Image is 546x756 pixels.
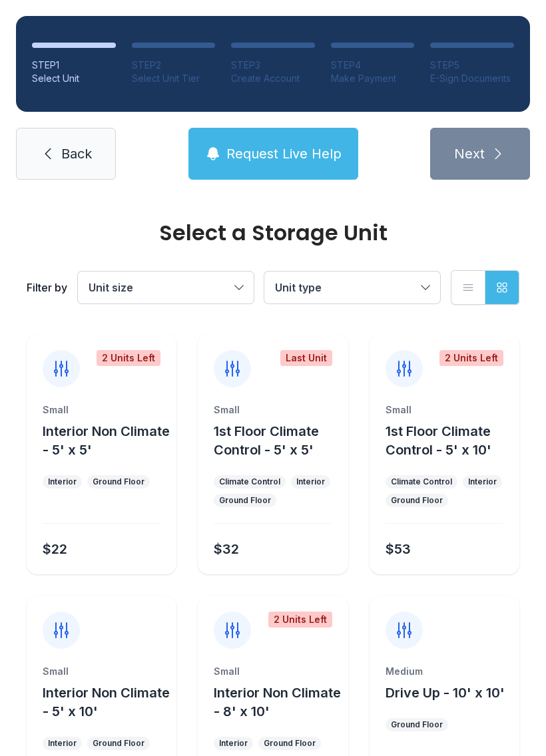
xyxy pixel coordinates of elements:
[43,665,160,678] div: Small
[214,665,332,678] div: Small
[214,403,332,417] div: Small
[48,476,77,487] div: Interior
[264,272,440,303] button: Unit type
[219,476,280,487] div: Climate Control
[231,59,315,72] div: STEP 3
[32,72,116,85] div: Select Unit
[264,738,316,749] div: Ground Floor
[27,222,519,244] div: Select a Storage Unit
[268,612,332,628] div: 2 Units Left
[132,59,216,72] div: STEP 2
[275,281,322,294] span: Unit type
[454,144,485,163] span: Next
[391,495,443,506] div: Ground Floor
[430,72,514,85] div: E-Sign Documents
[214,685,341,719] span: Interior Non Climate - 8' x 10'
[468,476,497,487] div: Interior
[43,540,67,558] div: $22
[219,495,271,506] div: Ground Floor
[214,683,342,721] button: Interior Non Climate - 8' x 10'
[97,350,160,366] div: 2 Units Left
[214,422,342,459] button: 1st Floor Climate Control - 5' x 5'
[43,423,170,458] span: Interior Non Climate - 5' x 5'
[93,738,144,749] div: Ground Floor
[61,144,92,163] span: Back
[386,665,503,678] div: Medium
[386,403,503,417] div: Small
[386,423,491,458] span: 1st Floor Climate Control - 5' x 10'
[391,719,443,730] div: Ground Floor
[132,72,216,85] div: Select Unit Tier
[43,683,171,721] button: Interior Non Climate - 5' x 10'
[78,272,254,303] button: Unit size
[214,540,239,558] div: $32
[48,738,77,749] div: Interior
[430,59,514,72] div: STEP 5
[439,350,503,366] div: 2 Units Left
[231,72,315,85] div: Create Account
[386,540,411,558] div: $53
[331,72,415,85] div: Make Payment
[93,476,144,487] div: Ground Floor
[331,59,415,72] div: STEP 4
[219,738,248,749] div: Interior
[296,476,325,487] div: Interior
[32,59,116,72] div: STEP 1
[391,476,452,487] div: Climate Control
[386,422,514,459] button: 1st Floor Climate Control - 5' x 10'
[214,423,319,458] span: 1st Floor Climate Control - 5' x 5'
[89,281,133,294] span: Unit size
[27,280,67,295] div: Filter by
[43,403,160,417] div: Small
[43,685,170,719] span: Interior Non Climate - 5' x 10'
[386,685,505,701] span: Drive Up - 10' x 10'
[226,144,342,163] span: Request Live Help
[386,683,505,702] button: Drive Up - 10' x 10'
[280,350,332,366] div: Last Unit
[43,422,171,459] button: Interior Non Climate - 5' x 5'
